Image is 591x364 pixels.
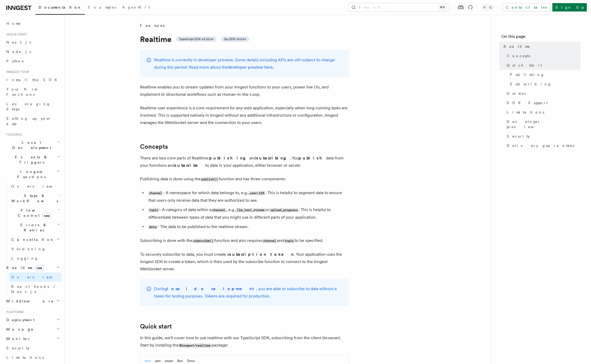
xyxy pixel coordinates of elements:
button: Cancellation [9,235,61,244]
span: Quick start [507,63,542,68]
strong: subscribing [256,156,290,160]
p: Realtime is currently in developer preview. Some details including APIs are still subject to chan... [154,56,343,71]
li: - A category of data within a , e.g., or . This is helpful to differentiate between types of data... [147,206,349,221]
strong: local development [167,286,256,291]
span: Home [6,21,21,26]
a: Leveraging Steps [4,99,61,114]
a: Install the SDK [4,75,61,85]
strong: subscription token [229,252,294,257]
span: Setting up your app [6,116,51,126]
span: Guides [507,91,526,96]
span: Realtime [4,265,44,270]
a: Examples [85,2,119,14]
a: Concepts [140,143,168,150]
span: Documentation [39,5,82,9]
span: SDK Support [507,100,548,105]
span: Local Development [4,140,57,150]
p: Subscribing is done with the function and also requires and to be specified. [140,237,349,244]
code: channel [262,239,277,243]
span: Realtime [504,44,530,49]
h1: Realtime [140,34,349,44]
a: Publishing [508,70,581,79]
span: Limitations [507,110,544,115]
a: Node.js [4,47,61,56]
a: Documentation [36,2,85,15]
a: Python [4,56,61,66]
strong: publish [299,156,326,160]
p: To securely subscribe to data, you must create a . Your application uses the Inngest SDK to creat... [140,251,349,273]
span: Cancellation [9,237,54,242]
span: Errors & Retries [9,222,57,233]
code: llm_text_stream [236,208,265,212]
code: publish() [201,177,219,182]
button: Steps & Workflows [9,191,61,206]
span: Versioning [11,247,46,251]
code: channel [148,191,163,195]
a: Quick start [505,61,581,70]
a: Delivery guarantees [505,141,581,150]
span: TypeScript SDK v3.32.0+ [179,37,214,41]
button: Manage [4,325,61,334]
p: Realtime enables you to stream updates from your Inngest functions to your users, power live UIs,... [140,83,349,98]
a: developer preview here [228,65,273,70]
a: Next.js [4,38,61,47]
span: Subscribing [510,81,552,87]
span: Events & Triggers [4,154,57,165]
button: Local Development [4,138,61,152]
code: data [148,225,157,229]
span: Node.js [6,50,31,54]
p: During , you are able to subscribe to data without a token for testing purposes. Tokens are requi... [154,285,343,300]
span: Limitations [6,355,44,360]
span: Publishing [510,72,545,77]
button: Flow Controlnew [9,206,61,220]
span: Python [6,59,25,63]
span: Inngest Functions [4,169,56,180]
button: Search...⌘K [349,3,449,11]
span: Security [6,346,30,350]
code: upload_progress [269,208,299,212]
button: Monitor [4,334,61,343]
code: user:123 [249,191,265,195]
span: Monitor [4,336,31,341]
span: Leveraging Steps [6,102,50,111]
div: Inngest Functions [4,182,61,263]
li: - The data to be published to the realtime stream. [147,223,349,231]
p: Publishing data is done using the function and has three components: [140,175,349,183]
code: @inngest/realtime [179,343,212,348]
span: Go SDK v0.9.0+ [224,37,246,41]
span: Delivery guarantees [507,143,574,148]
a: Sign Up [552,3,587,11]
code: subscribe() [192,239,214,243]
code: topic [148,208,159,212]
div: Realtimenew [4,272,61,296]
span: Install the SDK [6,78,60,82]
a: SDK Support [505,98,581,108]
p: In this guide, we'll cover how to use realtime with our TypeScript SDK, subscribing from the clie... [140,334,349,349]
span: Manage [4,327,34,332]
button: Events & Triggers [4,152,61,167]
p: Realtime user experience is a core requirement for any web application, especially when long-runn... [140,104,349,126]
span: Flow Control [9,208,57,218]
p: There are two core parts of Realtime: and . You data from your functions and to data in your appl... [140,154,349,169]
a: Developer preview [505,117,581,132]
span: new [35,265,44,271]
a: Concepts [505,51,581,61]
span: React hooks / Next.js [11,284,57,294]
a: Overview [9,182,61,191]
a: Versioning [9,244,61,254]
a: Logging [9,254,61,263]
code: channel [212,208,226,212]
span: Examples [88,5,116,9]
li: - A namespace for which data belongs to, e.g., . This is helpful to segment data to ensure that u... [147,189,349,204]
a: AgentKit [119,2,153,14]
span: Developer preview [507,119,581,129]
span: Features [140,23,165,28]
a: React hooks / Next.js [9,282,61,296]
span: Platform [4,310,24,314]
h4: On this page [501,33,581,42]
a: Guides [505,89,581,98]
a: Home [4,19,61,28]
button: Middleware [4,296,61,306]
span: Your first Functions [6,87,37,97]
span: Features [4,133,22,137]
